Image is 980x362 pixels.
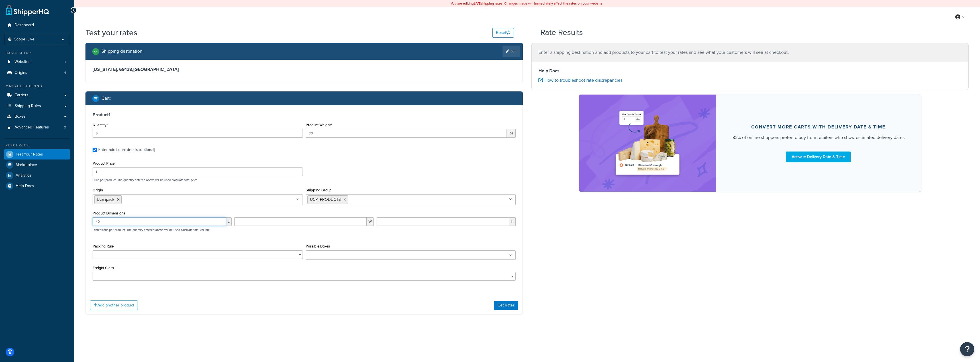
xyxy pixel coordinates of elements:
[4,51,70,56] div: Basic Setup
[4,181,70,191] a: Help Docs
[16,163,37,167] span: Marketplace
[960,342,974,356] button: Open Resource Center
[15,23,34,28] span: Dashboard
[16,184,34,189] span: Help Docs
[93,161,115,165] label: Product Price
[90,300,138,310] button: Add another product
[93,123,108,127] label: Quantity*
[538,68,961,74] h4: Help Docs
[4,160,70,170] a: Marketplace
[93,148,97,152] input: Enter additional details (optional)
[4,143,70,148] div: Resources
[4,90,70,101] a: Carriers
[93,129,303,138] input: 0
[64,125,66,130] span: 3
[4,68,70,78] a: Origins4
[101,49,144,54] h2: Shipping destination :
[538,77,622,83] a: How to troubleshoot rate discrepancies
[15,114,26,119] span: Boxes
[91,178,517,182] p: Price per product. The quantity entered above will be used calculate total price.
[226,217,232,226] span: L
[15,93,28,98] span: Carriers
[474,1,481,6] b: LIVE
[786,152,851,162] a: Activate Delivery Date & Time
[91,228,211,232] p: Dimensions per product. The quantity entered above will be used calculate total volume.
[4,111,70,122] a: Boxes
[64,70,66,75] span: 4
[93,211,125,215] label: Product Dimensions
[4,20,70,30] a: Dashboard
[4,68,70,78] li: Origins
[509,217,516,226] span: H
[4,84,70,89] div: Manage Shipping
[93,112,516,118] h3: Product 1
[538,48,961,56] p: Enter a shipping destination and add products to your cart to test your rates and see what your c...
[101,96,111,101] h2: Cart :
[732,134,905,141] div: 82% of online shoppers prefer to buy from retailers who show estimated delivery dates
[540,28,583,37] h2: Rate Results
[4,122,70,133] a: Advanced Features3
[306,188,332,192] label: Shipping Group
[306,129,507,138] input: 0.00
[93,266,114,270] label: Freight Class
[507,129,516,138] span: lbs
[15,70,27,75] span: Origins
[4,170,70,181] a: Analytics
[16,173,31,178] span: Analytics
[4,122,70,133] li: Advanced Features
[16,152,43,157] span: Test Your Rates
[93,244,114,248] label: Packing Rule
[15,125,49,130] span: Advanced Features
[4,101,70,111] a: Shipping Rules
[306,244,330,248] label: Possible Boxes
[612,103,683,183] img: feature-image-ddt-36eae7f7280da8017bfb280eaccd9c446f90b1fe08728e4019434db127062ab4.png
[65,60,66,64] span: 1
[14,37,34,42] span: Scope: Live
[15,60,30,64] span: Websites
[4,57,70,67] li: Websites
[751,124,885,130] div: Convert more carts with delivery date & time
[98,146,155,154] div: Enter additional details (optional)
[306,123,332,127] label: Product Weight*
[367,217,374,226] span: W
[4,57,70,67] a: Websites1
[494,301,518,310] button: Get Rates
[93,67,516,72] h3: [US_STATE], 69138 , [GEOGRAPHIC_DATA]
[93,188,103,192] label: Origin
[97,197,114,203] span: Ucanpack
[503,46,520,57] a: Edit
[4,149,70,159] a: Test Your Rates
[15,104,41,109] span: Shipping Rules
[310,197,341,203] span: UCP_PRODUCTS
[492,28,514,38] button: Reset
[85,27,137,38] h1: Test your rates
